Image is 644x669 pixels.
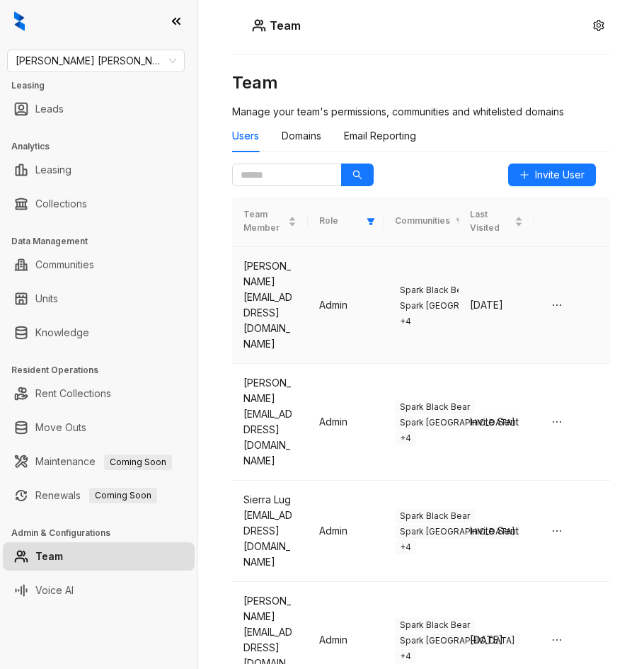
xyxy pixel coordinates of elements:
[11,364,197,377] h3: Resident Operations
[243,406,297,469] div: [EMAIL_ADDRESS][DOMAIN_NAME]
[395,509,475,523] span: Spark Black Bear
[243,375,297,406] div: [PERSON_NAME]
[3,95,195,123] li: Leads
[35,542,63,571] a: Team
[319,215,361,228] span: Role
[470,208,512,235] span: Last Visited
[35,95,64,123] a: Leads
[3,190,195,218] li: Collections
[308,364,384,481] td: Admin
[232,105,564,118] span: Manage your team's permissions, communities and whitelisted domains
[11,527,197,539] h3: Admin & Configurations
[243,208,285,235] span: Team Member
[395,618,475,632] span: Spark Black Bear
[395,299,519,313] span: Spark [GEOGRAPHIC_DATA]
[551,416,563,428] span: ellipsis
[395,400,475,414] span: Spark Black Bear
[232,197,308,247] th: Team Member
[470,632,523,648] div: [DATE]
[35,379,111,408] a: Rent Collections
[535,167,585,183] span: Invite User
[308,481,384,582] td: Admin
[3,285,195,313] li: Units
[551,525,563,537] span: ellipsis
[395,314,416,328] span: + 4
[308,247,384,364] td: Admin
[551,634,563,646] span: ellipsis
[344,128,416,144] div: Email Reporting
[11,79,197,92] h3: Leasing
[243,290,297,352] div: [EMAIL_ADDRESS][DOMAIN_NAME]
[3,156,195,184] li: Leasing
[14,11,25,31] img: logo
[35,413,86,442] a: Move Outs
[395,649,416,663] span: + 4
[470,297,523,313] div: [DATE]
[459,197,534,247] th: Last Visited
[3,413,195,442] li: Move Outs
[35,481,157,510] a: RenewalsComing Soon
[89,488,157,503] span: Coming Soon
[3,542,195,571] li: Team
[508,164,596,186] button: Invite User
[35,251,94,279] a: Communities
[243,593,297,624] div: [PERSON_NAME]
[395,525,519,539] span: Spark [GEOGRAPHIC_DATA]
[395,215,450,228] span: Communities
[104,454,172,470] span: Coming Soon
[395,634,519,648] span: Spark [GEOGRAPHIC_DATA]
[352,170,362,180] span: search
[456,217,464,226] span: filter
[308,197,384,247] th: Role
[364,212,378,231] span: filter
[3,251,195,279] li: Communities
[243,508,297,570] div: [EMAIL_ADDRESS][DOMAIN_NAME]
[3,319,195,347] li: Knowledge
[232,72,610,94] h3: Team
[470,523,523,539] div: Invite Sent
[16,50,176,72] span: Gates Hudson
[243,258,297,290] div: [PERSON_NAME]
[3,447,195,476] li: Maintenance
[35,156,71,184] a: Leasing
[3,576,195,605] li: Voice AI
[395,540,416,554] span: + 4
[11,140,197,153] h3: Analytics
[243,492,297,508] div: Sierra Lug
[232,128,259,144] div: Users
[519,170,529,180] span: plus
[11,235,197,248] h3: Data Management
[282,128,321,144] div: Domains
[35,576,74,605] a: Voice AI
[252,18,266,33] img: Users
[395,283,475,297] span: Spark Black Bear
[266,17,301,34] h5: Team
[367,217,375,226] span: filter
[3,379,195,408] li: Rent Collections
[395,431,416,445] span: + 4
[593,20,604,31] span: setting
[470,414,523,430] div: Invite Sent
[551,299,563,311] span: ellipsis
[35,190,87,218] a: Collections
[3,481,195,510] li: Renewals
[395,416,519,430] span: Spark [GEOGRAPHIC_DATA]
[35,319,89,347] a: Knowledge
[35,285,58,313] a: Units
[453,212,467,231] span: filter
